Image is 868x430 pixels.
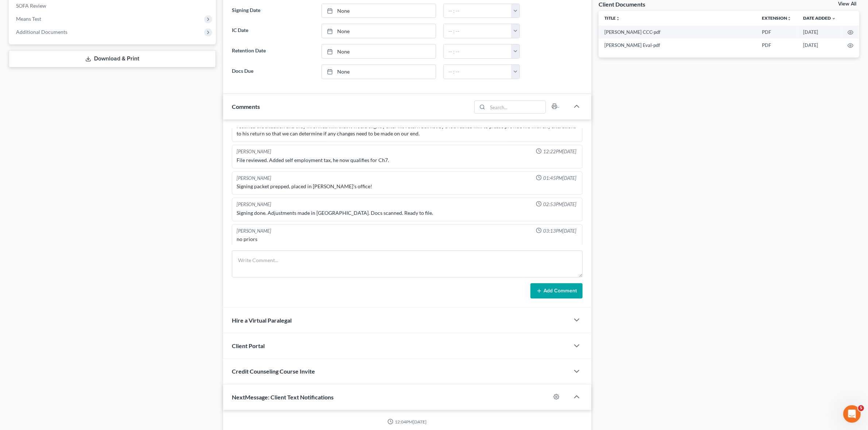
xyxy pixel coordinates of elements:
span: SOFA Review [16,3,46,9]
input: -- : -- [444,44,511,58]
a: Extensionunfold_more [762,15,791,21]
div: 12:04PM[DATE] [232,419,582,425]
label: Retention Date [228,44,318,59]
div: no priors [237,236,577,243]
input: -- : -- [444,65,511,79]
input: -- : -- [444,24,511,38]
a: Titleunfold_more [604,15,620,21]
a: None [322,24,436,38]
span: Additional Documents [16,29,67,35]
a: None [322,44,436,58]
span: Means Test [16,16,41,22]
input: Search... [487,101,545,113]
i: expand_more [832,16,836,21]
td: [DATE] [797,39,842,52]
a: None [322,4,436,18]
div: [PERSON_NAME] [237,201,271,208]
td: PDF [756,39,797,52]
span: 01:45PM[DATE] [543,175,576,182]
span: 02:53PM[DATE] [543,201,576,208]
a: Date Added expand_more [803,15,836,21]
button: Add Comment [530,283,583,299]
td: PDF [756,25,797,39]
label: IC Date [228,24,318,38]
div: Signing packet prepped, placed in [PERSON_NAME]'s office! [237,183,577,190]
span: 03:13PM[DATE] [543,228,576,234]
td: [DATE] [797,25,842,39]
span: Comments [232,103,260,110]
div: [PERSON_NAME] [237,175,271,182]
td: [PERSON_NAME] Eval-pdf [599,39,756,52]
a: Download & Print [9,50,216,67]
span: Hire a Virtual Paralegal [232,317,292,324]
div: [PERSON_NAME] [237,228,271,234]
span: Credit Counseling Course Invite [232,368,315,375]
span: Client Portal [232,342,265,349]
div: [PERSON_NAME] [237,148,271,155]
a: View All [838,1,856,7]
div: Signing done. Adjustments made in [GEOGRAPHIC_DATA]. Docs scanned. Ready to file. [237,209,577,217]
i: unfold_more [787,16,791,21]
i: unfold_more [616,16,620,21]
div: Client Documents [599,0,645,8]
span: NextMessage: Client Text Notifications [232,394,334,401]
div: File reviewed. Added self employment tax, he now qualifies for Ch7. [237,157,577,164]
label: Docs Due [228,64,318,79]
input: -- : -- [444,4,511,18]
span: 5 [858,405,864,411]
label: Signing Date [228,4,318,18]
span: 12:22PM[DATE] [543,148,576,155]
iframe: Intercom live chat [843,405,861,423]
td: [PERSON_NAME] CCC-pdf [599,25,756,39]
a: None [322,65,436,79]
